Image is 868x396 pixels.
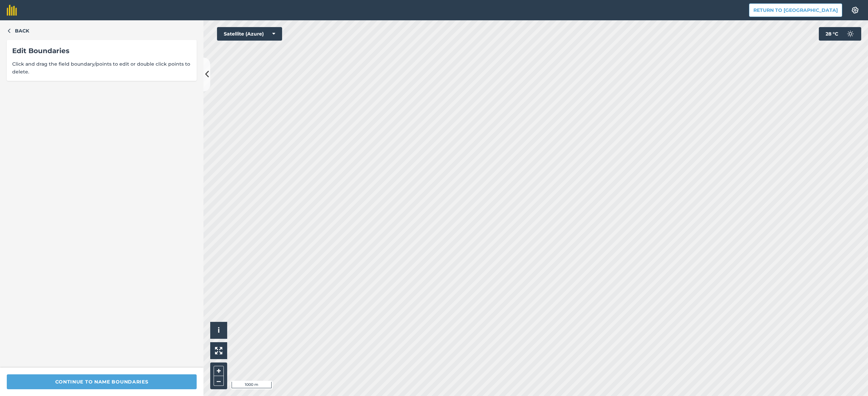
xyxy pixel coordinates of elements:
[826,27,838,41] span: 28 ° C
[844,27,857,41] img: svg+xml;base64,PD94bWwgdmVyc2lvbj0iMS4wIiBlbmNvZGluZz0idXRmLTgiPz4KPCEtLSBHZW5lcmF0b3I6IEFkb2JlIE...
[214,376,224,386] button: –
[851,7,859,14] img: A cog icon
[12,45,191,56] div: Edit Boundaries
[819,27,861,41] button: 28 °C
[218,326,220,334] span: i
[7,27,29,35] button: Back
[7,5,17,16] img: fieldmargin Logo
[749,3,842,17] button: Return to [GEOGRAPHIC_DATA]
[217,27,282,41] button: Satellite (Azure)
[7,374,197,389] button: Continue to name boundaries
[15,27,29,35] span: Back
[214,366,224,376] button: +
[12,60,191,75] span: Click and drag the field boundary/points to edit or double click points to delete.
[210,322,227,339] button: i
[215,347,222,354] img: Four arrows, one pointing top left, one top right, one bottom right and the last bottom left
